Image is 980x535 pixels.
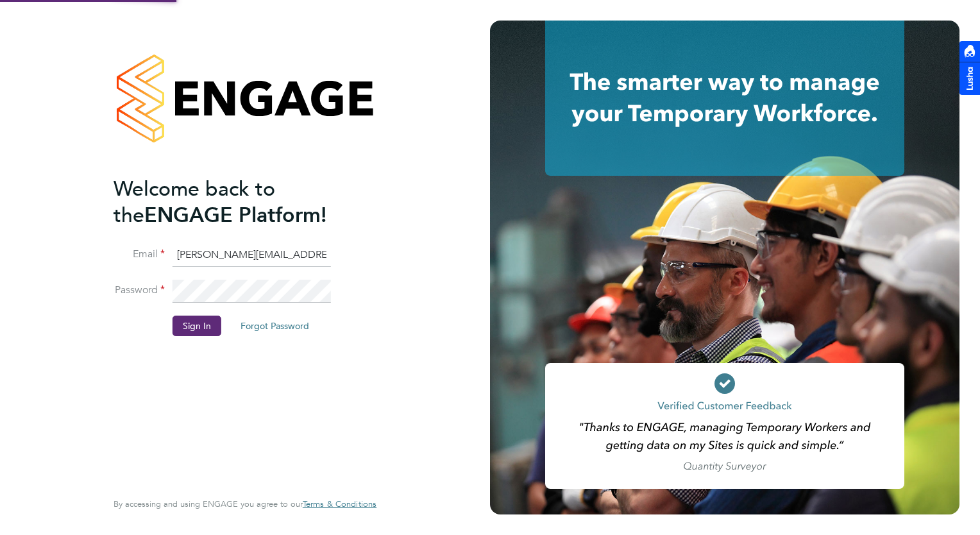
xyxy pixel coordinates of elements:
[114,176,364,228] h2: ENGAGE Platform!
[230,316,319,336] button: Forgot Password
[173,316,221,336] button: Sign In
[114,248,165,261] label: Email
[303,498,376,509] span: Terms & Conditions
[173,244,331,267] input: Enter your work email...
[114,498,376,509] span: By accessing and using ENGAGE you agree to our
[303,499,376,509] a: Terms & Conditions
[114,284,165,297] label: Password
[114,176,275,228] span: Welcome back to the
